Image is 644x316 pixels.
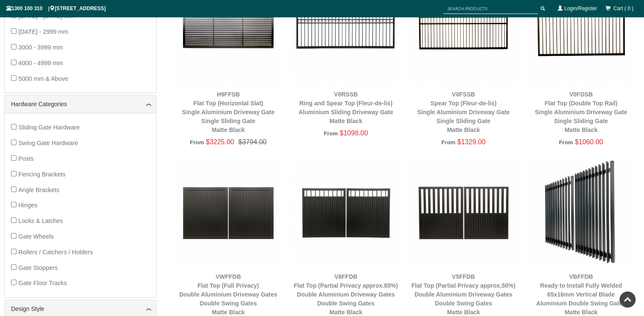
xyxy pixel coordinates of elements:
[18,28,68,35] span: [DATE] - 2999 mm
[457,138,486,146] span: $1329.00
[564,5,597,11] a: Login/Register
[18,233,53,240] span: Gate Wheels
[18,44,63,51] span: 3000 - 3999 mm
[324,130,338,137] span: From
[291,158,401,267] img: V8FFDB - Flat Top (Partial Privacy approx.85%) - Double Aluminium Driveway Gates - Double Swing G...
[18,155,33,162] span: Posts
[18,171,65,178] span: Fencing Brackets
[18,187,59,193] span: Angle Brackets
[11,100,150,109] a: Hardware Categories
[18,140,78,146] span: Swing Gate Hardware
[182,91,274,133] a: H9FFSBFlat Top (Horizontal Slat)Single Aluminium Driveway GateSingle Sliding GateMatte Black
[190,139,204,146] span: From
[18,217,63,224] span: Locks & Latches
[206,138,234,146] span: $3225.00
[18,264,58,271] span: Gate Stoppers
[536,273,626,316] a: VBFFDBReady to Install Fully Welded 65x16mm Vertical BladeAluminium Double Swing GatesMatte Black
[409,158,518,267] img: V5FFDB - Flat Top (Partial Privacy approx.50%) - Double Aluminium Driveway Gates - Double Swing G...
[443,3,538,14] input: SEARCH PRODUCTS
[6,5,106,11] span: 1300 100 310 | [STREET_ADDRESS]
[299,91,393,124] a: V0RSSBRing and Spear Top (Fleur-de-lis)Aluminium Sliding Driveway GateMatte Black
[18,280,66,286] span: Gate Floor Tracks
[179,273,277,316] a: VWFFDBFlat Top (Full Privacy)Double Aluminium Driveway GatesDouble Swing GatesMatte Black
[417,91,509,133] a: V0FSSBSpear Top (Fleur-de-lis)Single Aluminium Driveway GateSingle Sliding GateMatte Black
[234,138,267,146] span: $3794.00
[18,124,80,131] span: Sliding Gate Hardware
[412,273,516,316] a: V5FFDBFlat Top (Partial Privacy approx.50%)Double Aluminium Driveway GatesDouble Swing GatesMatte...
[475,90,644,286] iframe: LiveChat chat widget
[294,273,398,316] a: V8FFDBFlat Top (Partial Privacy approx.85%)Double Aluminium Driveway GatesDouble Swing GatesMatte...
[340,129,368,137] span: $1098.00
[441,139,455,146] span: From
[18,60,63,66] span: 4000 - 4999 mm
[18,75,68,82] span: 5000 mm & Above
[18,202,37,209] span: Hinges
[174,158,283,267] img: VWFFDB - Flat Top (Full Privacy) - Double Aluminium Driveway Gates - Double Swing Gates - Matte B...
[614,5,633,11] span: Cart ( 0 )
[18,249,93,256] span: Rollers / Catchers / Holders
[11,305,150,313] a: Design Style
